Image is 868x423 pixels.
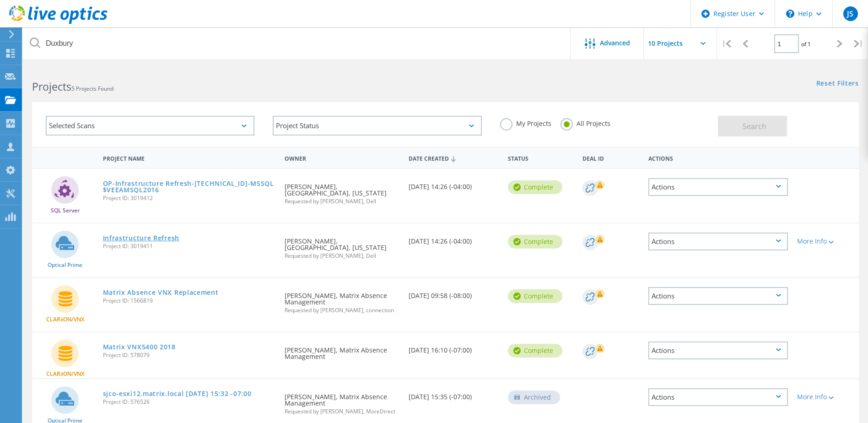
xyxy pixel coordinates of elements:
span: Project ID: 3019412 [103,195,276,201]
div: Status [503,149,578,166]
label: My Projects [500,118,551,127]
div: [PERSON_NAME], [GEOGRAPHIC_DATA], [US_STATE] [280,223,404,268]
span: Project ID: 576526 [103,399,276,405]
div: Project Name [98,149,280,166]
div: Complete [508,344,562,358]
div: Archived [508,390,560,404]
div: Actions [648,233,788,250]
div: Actions [648,388,788,406]
span: Project ID: 1566819 [103,298,276,304]
span: SQL Server [51,208,80,213]
div: Complete [508,289,562,303]
a: Reset Filters [816,80,859,88]
div: More Info [797,238,854,244]
div: [PERSON_NAME], Matrix Absence Management [280,332,404,369]
div: Deal Id [578,149,644,166]
div: [DATE] 14:26 (-04:00) [404,169,503,199]
span: Requested by [PERSON_NAME], MoreDirect [285,409,399,414]
b: Projects [32,79,71,94]
div: [DATE] 15:35 (-07:00) [404,379,503,409]
div: [DATE] 09:58 (-08:00) [404,278,503,308]
a: sjco-esxi12.matrix.local [DATE] 15:32 -07:00 [103,390,252,397]
div: [DATE] 16:10 (-07:00) [404,332,503,363]
span: of 1 [801,40,811,48]
div: Complete [508,235,562,249]
button: Search [718,116,787,136]
div: Selected Scans [46,116,254,136]
span: JS [847,10,853,17]
div: [PERSON_NAME], Matrix Absence Management [280,278,404,322]
a: Live Optics Dashboard [9,19,108,26]
a: Matrix VNX5400 2018 [103,344,176,350]
div: Date Created [404,149,503,167]
span: CLARiiON/VNX [46,317,84,322]
div: More Info [797,394,854,400]
a: Infrastructure Refresh [103,235,179,241]
div: Actions [644,149,793,166]
div: Actions [648,178,788,196]
span: Requested by [PERSON_NAME], connection [285,308,399,313]
span: Project ID: 578079 [103,352,276,358]
div: | [717,27,736,60]
span: CLARiiON/VNX [46,371,84,377]
span: Advanced [600,40,630,46]
a: Matrix Absence VNX Replacement [103,289,219,296]
span: Project ID: 3019411 [103,244,276,249]
div: Actions [648,287,788,305]
span: Search [743,121,766,131]
svg: \n [786,10,794,18]
div: Owner [280,149,404,166]
input: Search projects by name, owner, ID, company, etc [23,27,571,60]
a: OP-Infrastructure Refresh-[TECHNICAL_ID]-MSSQL$VEEAMSQL2016 [103,180,276,193]
div: Project Status [273,116,481,136]
span: Optical Prime [48,262,82,268]
span: Requested by [PERSON_NAME], Dell [285,253,399,259]
div: [PERSON_NAME], [GEOGRAPHIC_DATA], [US_STATE] [280,169,404,213]
div: Complete [508,180,562,194]
div: | [849,27,868,60]
div: Actions [648,342,788,359]
div: [DATE] 14:26 (-04:00) [404,223,503,254]
span: Requested by [PERSON_NAME], Dell [285,199,399,204]
label: All Projects [561,118,610,127]
span: 5 Projects Found [71,85,113,92]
